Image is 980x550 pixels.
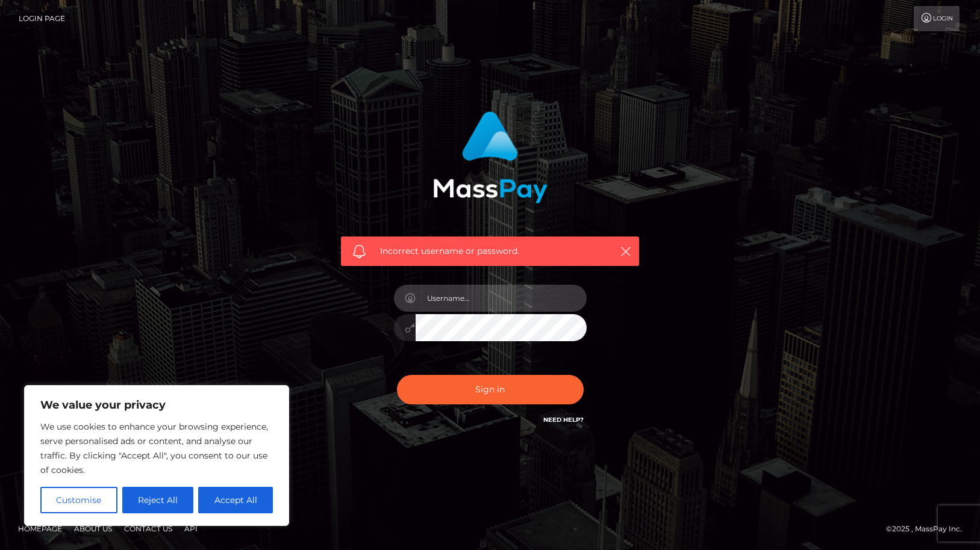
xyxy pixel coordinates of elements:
button: Reject All [122,487,194,513]
a: Contact Us [119,519,177,538]
p: We use cookies to enhance your browsing experience, serve personalised ads or content, and analys... [40,419,273,477]
span: Incorrect username or password. [380,245,600,258]
div: We value your privacy [24,385,289,526]
a: Need Help? [543,416,584,424]
div: © 2025 , MassPay Inc. [886,522,971,536]
img: MassPay Login [433,111,548,203]
button: Sign in [397,375,584,404]
a: API [179,519,202,538]
button: Customise [40,487,117,513]
button: Accept All [198,487,273,513]
input: Username... [416,285,587,312]
a: Login [914,6,960,31]
a: About Us [69,519,117,538]
p: We value your privacy [40,398,273,412]
a: Homepage [13,519,67,538]
a: Login Page [19,6,65,31]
